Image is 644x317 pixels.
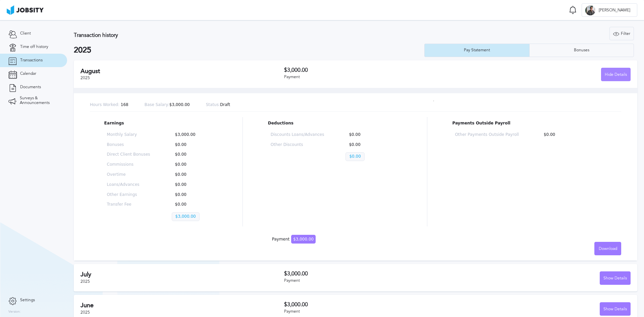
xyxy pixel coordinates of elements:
[172,162,215,167] p: $0.00
[284,271,458,277] h3: $3,000.00
[145,103,190,107] p: $3,000.00
[600,303,630,316] div: Show Details
[20,45,48,49] span: Time off history
[90,103,128,107] p: 168
[271,143,324,147] p: Other Discounts
[599,247,617,251] span: Download
[345,133,399,137] p: $0.00
[107,133,150,137] p: Monthly Salary
[80,68,284,75] h2: August
[172,193,215,197] p: $0.00
[7,5,44,15] img: ab4bad089aa723f57921c736e9817d99.png
[20,58,43,63] span: Transactions
[271,133,324,137] p: Discounts Loans/Advances
[600,272,630,285] div: Show Details
[206,102,220,107] span: Status:
[80,279,90,284] span: 2025
[20,71,36,76] span: Calendar
[145,102,169,107] span: Base Salary:
[80,310,90,315] span: 2025
[540,133,604,137] p: $0.00
[206,103,230,107] p: Draft
[74,46,424,55] h2: 2025
[529,44,634,57] button: Bonuses
[284,278,458,283] div: Payment
[345,152,364,161] p: $0.00
[585,5,595,15] div: E
[609,27,634,40] button: Filter
[80,75,90,80] span: 2025
[107,182,150,187] p: Loans/Advances
[107,143,150,147] p: Bonuses
[600,271,631,285] button: Show Details
[80,271,284,278] h2: July
[20,96,59,105] span: Surveys & Announcements
[74,32,380,38] h3: Transaction history
[571,48,593,53] div: Bonuses
[20,31,31,36] span: Client
[107,193,150,197] p: Other Earnings
[284,309,458,314] div: Payment
[172,182,215,187] p: $0.00
[172,202,215,207] p: $0.00
[284,302,458,308] h3: $3,000.00
[455,133,519,137] p: Other Payments Outside Payroll
[107,172,150,177] p: Overtime
[8,310,21,314] label: Version:
[461,48,493,53] div: Pay Statement
[291,235,316,244] span: $3,000.00
[268,121,402,126] p: Deductions
[284,75,458,80] div: Payment
[601,68,630,82] div: Hide Details
[601,68,631,81] button: Hide Details
[452,121,607,126] p: Payments Outside Payroll
[104,121,218,126] p: Earnings
[272,237,316,242] div: Payment
[172,133,215,137] p: $3,000.00
[172,152,215,157] p: $0.00
[345,143,399,147] p: $0.00
[594,242,621,255] button: Download
[284,67,458,73] h3: $3,000.00
[107,202,150,207] p: Transfer Fee
[600,302,631,316] button: Show Details
[595,8,634,13] span: [PERSON_NAME]
[582,3,637,17] button: E[PERSON_NAME]
[20,298,35,303] span: Settings
[424,44,529,57] button: Pay Statement
[172,172,215,177] p: $0.00
[20,85,41,90] span: Documents
[80,302,284,309] h2: June
[107,152,150,157] p: Direct Client Bonuses
[172,212,200,221] p: $3,000.00
[107,162,150,167] p: Commissions
[172,143,215,147] p: $0.00
[90,102,119,107] span: Hours Worked:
